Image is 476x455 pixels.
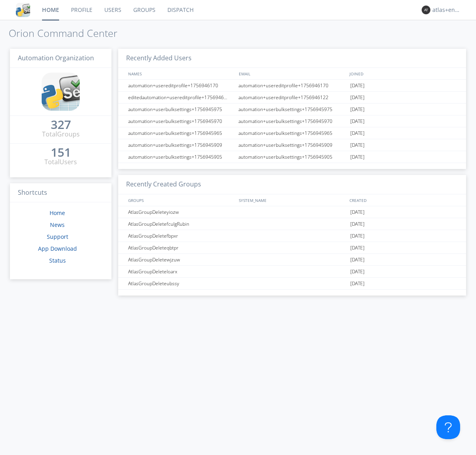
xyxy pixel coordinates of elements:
[436,415,460,439] iframe: Toggle Customer Support
[118,175,466,194] h3: Recently Created Groups
[126,115,236,127] div: automation+userbulksettings+1756945970
[350,115,365,127] span: [DATE]
[350,266,365,278] span: [DATE]
[118,80,466,92] a: automation+usereditprofile+1756946170automation+usereditprofile+1756946170[DATE]
[118,151,466,163] a: automation+userbulksettings+1756945905automation+userbulksettings+1756945905[DATE]
[350,242,365,254] span: [DATE]
[236,92,348,103] div: automation+usereditprofile+1756946122
[42,73,80,111] img: cddb5a64eb264b2086981ab96f4c1ba7
[126,92,236,103] div: editedautomation+usereditprofile+1756946122
[236,139,348,151] div: automation+userbulksettings+1756945909
[118,254,466,266] a: AtlasGroupDeletewjzuw[DATE]
[118,242,466,254] a: AtlasGroupDeleteqbtpr[DATE]
[126,68,235,79] div: NAMES
[350,206,365,218] span: [DATE]
[126,254,236,265] div: AtlasGroupDeletewjzuw
[350,139,365,151] span: [DATE]
[38,245,77,252] a: App Download
[118,230,466,242] a: AtlasGroupDeletefbpxr[DATE]
[51,121,71,129] div: 327
[350,218,365,230] span: [DATE]
[350,127,365,139] span: [DATE]
[350,80,365,92] span: [DATE]
[118,218,466,230] a: AtlasGroupDeletefculgRubin[DATE]
[126,104,236,115] div: automation+userbulksettings+1756945975
[42,130,80,139] div: Total Groups
[126,194,235,206] div: GROUPS
[51,148,71,156] div: 151
[236,151,348,163] div: automation+userbulksettings+1756945905
[347,68,459,79] div: JOINED
[126,266,236,277] div: AtlasGroupDeleteloarx
[51,121,71,130] a: 327
[126,151,236,163] div: automation+userbulksettings+1756945905
[47,233,68,240] a: Support
[51,148,71,157] a: 151
[118,278,466,290] a: AtlasGroupDeleteubssy[DATE]
[350,254,365,266] span: [DATE]
[350,92,365,104] span: [DATE]
[118,127,466,139] a: automation+userbulksettings+1756945965automation+userbulksettings+1756945965[DATE]
[237,194,347,206] div: SYSTEM_NAME
[118,266,466,278] a: AtlasGroupDeleteloarx[DATE]
[422,6,430,14] img: 373638.png
[126,80,236,91] div: automation+usereditprofile+1756946170
[236,80,348,91] div: automation+usereditprofile+1756946170
[118,104,466,115] a: automation+userbulksettings+1756945975automation+userbulksettings+1756945975[DATE]
[118,92,466,104] a: editedautomation+usereditprofile+1756946122automation+usereditprofile+1756946122[DATE]
[432,6,462,14] div: atlas+english0002
[118,206,466,218] a: AtlasGroupDeleteyiozw[DATE]
[126,278,236,289] div: AtlasGroupDeleteubssy
[236,115,348,127] div: automation+userbulksettings+1756945970
[49,257,66,264] a: Status
[350,104,365,115] span: [DATE]
[126,242,236,253] div: AtlasGroupDeleteqbtpr
[118,139,466,151] a: automation+userbulksettings+1756945909automation+userbulksettings+1756945909[DATE]
[237,68,347,79] div: EMAIL
[126,139,236,151] div: automation+userbulksettings+1756945909
[10,183,111,203] h3: Shortcuts
[18,54,94,62] span: Automation Organization
[236,127,348,139] div: automation+userbulksettings+1756945965
[350,230,365,242] span: [DATE]
[126,206,236,218] div: AtlasGroupDeleteyiozw
[50,221,65,228] a: News
[50,209,65,217] a: Home
[126,218,236,230] div: AtlasGroupDeletefculgRubin
[126,127,236,139] div: automation+userbulksettings+1756945965
[44,157,77,167] div: Total Users
[16,3,30,17] img: cddb5a64eb264b2086981ab96f4c1ba7
[118,49,466,68] h3: Recently Added Users
[350,151,365,163] span: [DATE]
[126,230,236,242] div: AtlasGroupDeletefbpxr
[236,104,348,115] div: automation+userbulksettings+1756945975
[118,115,466,127] a: automation+userbulksettings+1756945970automation+userbulksettings+1756945970[DATE]
[347,194,459,206] div: CREATED
[350,278,365,290] span: [DATE]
